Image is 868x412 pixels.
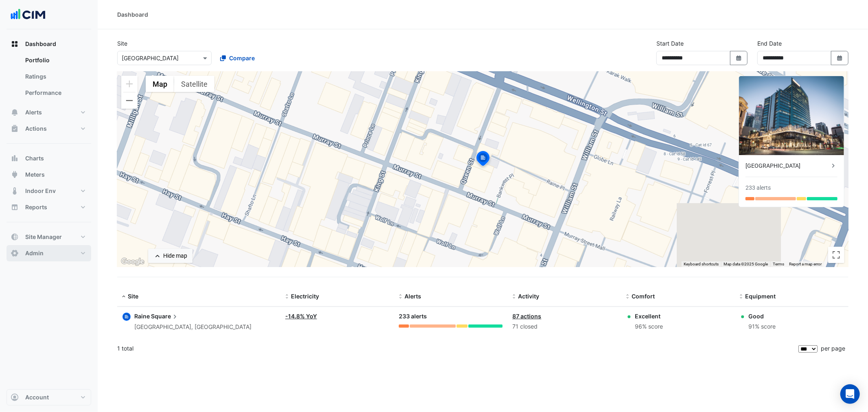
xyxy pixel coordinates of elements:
span: Electricity [291,293,319,300]
span: Actions [25,125,47,133]
button: Indoor Env [7,183,91,199]
app-icon: Dashboard [11,40,19,48]
button: Compare [215,51,260,65]
button: Charts [7,150,91,167]
div: Hide map [163,252,187,260]
button: Admin [7,245,91,261]
div: 71 closed [512,322,616,331]
label: End Date [757,39,782,48]
span: Dashboard [25,40,56,48]
div: Dashboard [7,52,91,104]
button: Account [7,389,91,405]
a: Performance [19,85,91,101]
button: Actions [7,121,91,137]
span: Reports [25,203,47,211]
span: per page [821,345,845,352]
a: -14.8% YoY [285,313,317,320]
fa-icon: Select Date [836,55,844,61]
div: [GEOGRAPHIC_DATA] [746,162,829,170]
span: Square [151,312,179,321]
span: Account [25,393,49,401]
a: Portfolio [19,52,91,68]
app-icon: Charts [11,154,19,162]
span: Alerts [25,108,42,116]
a: Ratings [19,68,91,85]
button: Dashboard [7,36,91,52]
div: 1 total [117,338,797,359]
span: Equipment [746,293,776,300]
span: Alerts [404,293,421,300]
span: Site [128,293,138,300]
a: Terms (opens in new tab) [773,262,784,266]
span: Indoor Env [25,187,56,195]
span: Charts [25,154,44,162]
div: Excellent [635,312,663,320]
div: Dashboard [117,10,148,19]
div: 96% score [635,322,663,331]
img: Google [119,256,146,267]
app-icon: Site Manager [11,233,19,241]
button: Show satellite imagery [174,76,214,92]
app-icon: Admin [11,249,19,257]
div: [GEOGRAPHIC_DATA], [GEOGRAPHIC_DATA] [134,322,251,332]
img: Company Logo [10,7,46,23]
a: 87 actions [512,313,541,320]
button: Alerts [7,104,91,121]
span: Comfort [632,293,655,300]
app-icon: Alerts [11,108,19,116]
app-icon: Indoor Env [11,187,19,195]
a: Open this area in Google Maps (opens a new window) [119,256,146,267]
span: Site Manager [25,233,62,241]
div: Good [749,312,776,320]
button: Reports [7,199,91,215]
fa-icon: Select Date [735,55,743,61]
button: Keyboard shortcuts [684,261,719,267]
span: Compare [229,54,255,62]
label: Site [117,39,127,48]
span: Admin [25,249,44,257]
span: Map data ©2025 Google [724,262,768,266]
app-icon: Meters [11,171,19,179]
button: Meters [7,167,91,183]
a: Report a map error [789,262,822,266]
button: Zoom out [121,92,138,109]
button: Show street map [146,76,174,92]
div: 91% score [749,322,776,331]
span: Activity [518,293,539,300]
div: Open Intercom Messenger [840,384,860,404]
app-icon: Reports [11,203,19,211]
app-icon: Actions [11,125,19,133]
img: Raine Square [739,76,844,155]
button: Zoom in [121,76,138,92]
span: Raine [134,313,150,320]
button: Toggle fullscreen view [828,247,844,263]
button: Hide map [148,249,192,263]
button: Site Manager [7,229,91,245]
span: Meters [25,171,45,179]
img: site-pin-selected.svg [474,150,492,169]
div: 233 alerts [399,312,503,321]
label: Start Date [656,39,684,48]
div: 233 alerts [746,184,771,192]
